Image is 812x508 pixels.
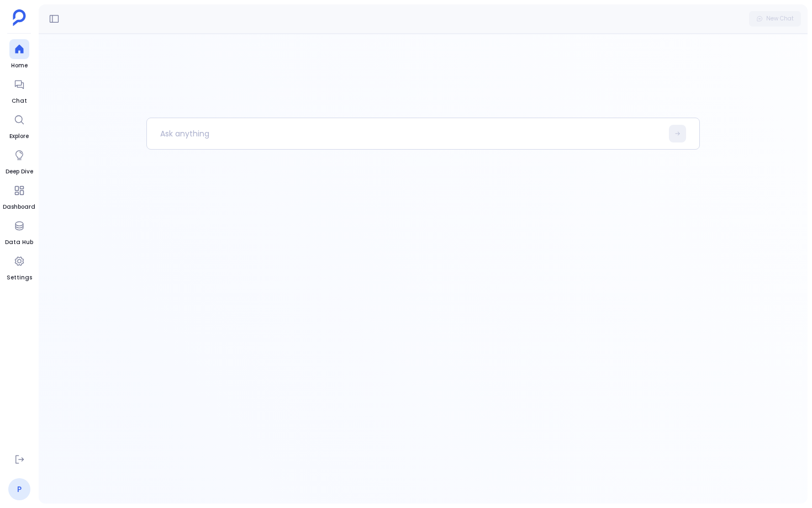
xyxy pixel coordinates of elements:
span: Data Hub [5,238,33,247]
img: petavue logo [13,9,26,26]
span: Home [9,61,29,70]
span: Chat [9,97,29,105]
span: Explore [9,132,29,141]
a: Explore [9,110,29,141]
a: Home [9,39,29,70]
a: Deep Dive [6,145,33,176]
span: Dashboard [3,203,35,211]
a: Chat [9,75,29,105]
span: Deep Dive [6,167,33,176]
a: Data Hub [5,216,33,247]
a: Dashboard [3,181,35,211]
a: P [8,478,30,500]
span: Settings [7,273,32,282]
a: Settings [7,251,32,282]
